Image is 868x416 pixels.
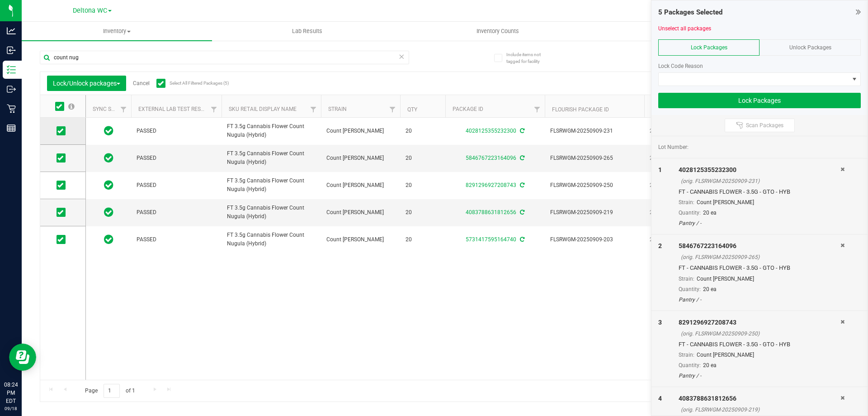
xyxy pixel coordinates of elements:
span: In Sync [104,206,113,219]
span: Sync from Compliance System [519,209,524,215]
span: In Sync [104,152,113,164]
span: Include items not tagged for facility [506,51,552,65]
div: Pantry / - [679,296,840,304]
span: 20 [650,154,684,163]
span: Lab Results [280,27,335,35]
button: Scan Packages [725,119,795,132]
span: 20 [406,181,440,190]
span: Count [PERSON_NAME] [326,127,395,135]
span: Count [PERSON_NAME] [697,199,754,206]
span: Sync from Compliance System [519,128,524,134]
inline-svg: Reports [7,124,16,133]
a: Filter [385,102,400,117]
span: In Sync [104,124,113,137]
a: 4083788631812656 [466,209,516,215]
a: 8291296927208743 [466,182,516,188]
div: (orig. FLSRWGM-20250909-231) [681,177,840,185]
inline-svg: Inbound [7,46,16,55]
span: Lock Code Reason [658,63,703,69]
a: Filter [306,102,321,117]
span: Lot Number: [658,143,689,151]
input: Search Package ID, Item Name, SKU, Lot or Part Number... [40,51,409,64]
a: External Lab Test Result [138,106,209,112]
a: Filter [207,102,222,117]
span: Deltona WC [73,7,107,14]
a: Flourish Package ID [552,106,609,113]
a: 4028125355232300 [466,128,516,134]
a: Unselect all packages [658,25,711,32]
span: FT 3.5g Cannabis Flower Count Nugula (Hybrid) [227,204,316,221]
span: Sync from Compliance System [519,155,524,161]
span: Count [PERSON_NAME] [326,235,395,244]
span: 20 ea [703,210,717,216]
span: Count [PERSON_NAME] [697,352,754,358]
a: Inventory [22,22,212,41]
span: 20 [406,208,440,217]
span: PASSED [137,154,216,163]
inline-svg: Outbound [7,85,16,94]
a: 5846767223164096 [466,155,516,161]
div: FT - CANNABIS FLOWER - 3.5G - GTO - HYB [679,263,840,273]
span: Quantity: [679,286,701,292]
iframe: Resource center [9,344,36,371]
div: (orig. FLSRWGM-20250909-250) [681,330,840,338]
div: Pantry / - [679,372,840,380]
div: 5846767223164096 [679,241,840,251]
span: 2 [658,242,662,249]
span: Count [PERSON_NAME] [697,276,754,282]
span: Clear [398,51,405,62]
span: 4 [658,395,662,402]
a: Strain [328,106,347,112]
span: Strain: [679,352,694,358]
span: 20 [406,154,440,163]
div: FT - CANNABIS FLOWER - 3.5G - GTO - HYB [679,340,840,349]
span: 20 [406,127,440,135]
span: FT 3.5g Cannabis Flower Count Nugula (Hybrid) [227,122,316,139]
p: 08:24 PM EDT [4,381,18,405]
span: Sync from Compliance System [519,182,524,188]
span: Unlock Packages [789,44,831,51]
div: 4083788631812656 [679,394,840,403]
button: Lock/Unlock packages [47,76,126,91]
span: 20 [650,208,684,217]
span: PASSED [137,208,216,217]
span: FLSRWGM-20250909-250 [550,181,639,190]
span: Lock/Unlock packages [53,80,120,87]
span: Strain: [679,199,694,206]
span: 3 [658,319,662,326]
span: FLSRWGM-20250909-231 [550,127,639,135]
span: Count [PERSON_NAME] [326,181,395,190]
a: 5731417595164740 [466,236,516,243]
a: Package ID [453,106,483,112]
span: PASSED [137,181,216,190]
inline-svg: Analytics [7,26,16,35]
div: 8291296927208743 [679,318,840,327]
span: In Sync [104,179,113,191]
a: Qty [407,106,417,113]
span: Strain: [679,276,694,282]
span: Lock Packages [691,44,727,51]
div: FT - CANNABIS FLOWER - 3.5G - GTO - HYB [679,187,840,196]
span: 20 [650,127,684,135]
button: Lock Packages [658,93,861,108]
a: Filter [530,102,545,117]
div: 4028125355232300 [679,165,840,175]
span: 20 [650,235,684,244]
a: Lab Results [212,22,402,41]
span: PASSED [137,235,216,244]
span: Select all records on this page [68,103,75,110]
span: Scan Packages [746,122,783,129]
span: Quantity: [679,210,701,216]
input: 1 [104,384,120,398]
span: Select All Filtered Packages (5) [170,81,215,86]
span: FLSRWGM-20250909-219 [550,208,639,217]
span: 20 [406,235,440,244]
span: 1 [658,166,662,173]
a: Filter [116,102,131,117]
inline-svg: Retail [7,104,16,113]
span: 20 ea [703,362,717,368]
span: FLSRWGM-20250909-203 [550,235,639,244]
span: FLSRWGM-20250909-265 [550,154,639,163]
span: Sync from Compliance System [519,236,524,243]
span: 20 [650,181,684,190]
